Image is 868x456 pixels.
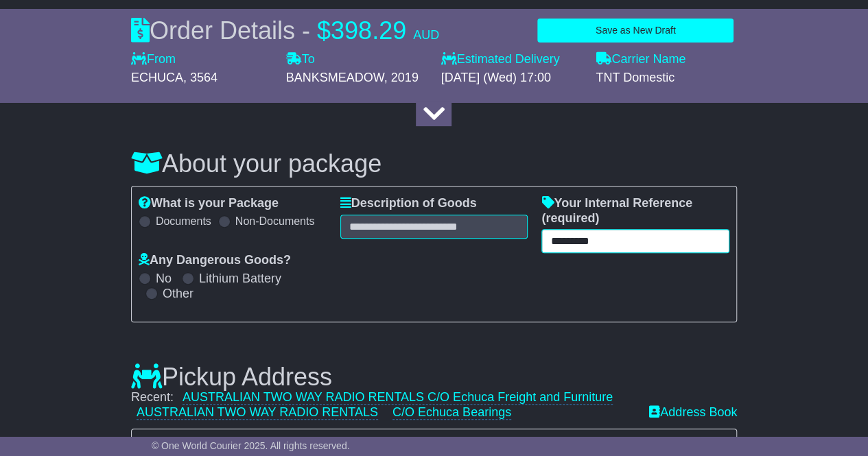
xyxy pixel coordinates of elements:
a: AUSTRALIAN TWO WAY RADIO RENTALS C/O Echuca Freight and Furniture [183,390,613,405]
div: Recent: [131,390,635,420]
label: Estimated Delivery [441,52,582,67]
label: To [286,52,315,67]
span: , 3564 [183,71,218,84]
span: © One World Courier 2025. All rights reserved. [152,440,350,451]
label: Any Dangerous Goods? [139,253,291,268]
span: BANKSMEADOW [286,71,384,84]
label: Documents [156,215,211,228]
a: C/O Echuca Bearings [392,405,511,420]
span: 398.29 [331,16,406,45]
label: Carrier Name [596,52,685,67]
span: $ [317,16,331,45]
label: Other [163,287,193,302]
h3: About your package [131,150,737,178]
span: ECHUCA [131,71,183,84]
span: , 2019 [384,71,419,84]
label: What is your Package [139,196,279,211]
h3: Pickup Address [131,363,332,391]
label: Non-Documents [235,215,315,228]
label: Description of Goods [340,196,477,211]
label: No [156,272,172,287]
button: Save as New Draft [537,19,734,43]
div: Order Details - [131,16,439,45]
label: Your Internal Reference (required) [541,196,729,226]
label: Lithium Battery [199,272,281,287]
a: Address Book [649,405,737,420]
a: AUSTRALIAN TWO WAY RADIO RENTALS [137,405,378,420]
div: TNT Domestic [596,71,737,86]
div: [DATE] (Wed) 17:00 [441,71,582,86]
label: From [131,52,176,67]
span: AUD [413,28,439,42]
